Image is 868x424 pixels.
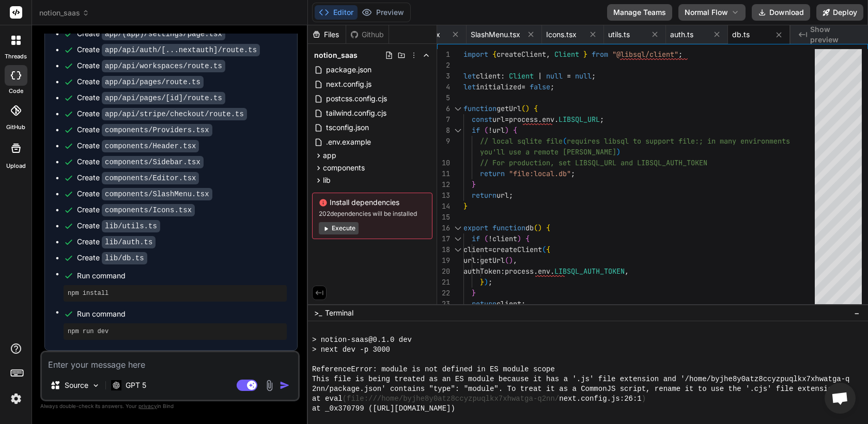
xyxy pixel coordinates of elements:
span: TOKEN [687,158,707,167]
div: Create [77,189,212,199]
label: threads [5,52,27,61]
div: 8 [437,125,450,136]
span: "@libsql/client" [612,50,678,59]
div: 4 [437,82,450,92]
div: 22 [437,288,450,299]
span: ) [642,394,646,404]
span: Client [509,71,534,81]
span: // local sqlite file [480,136,563,146]
span: ReferenceError: module is not defined in ES module scope [312,365,555,374]
a: Open chat [825,383,856,414]
span: auth.ts [670,29,693,40]
span: tailwind.config.cjs [325,107,388,119]
span: if [472,125,480,135]
span: { [525,234,530,243]
span: Icons.tsx [546,29,577,40]
span: // For production, set LIBSQL_URL and LIBSQL_AUTH_ [480,158,687,167]
span: createClient [497,50,546,59]
div: 9 [437,136,450,147]
div: 19 [437,255,450,266]
span: client [497,299,521,308]
span: client [476,71,501,81]
span: , [625,266,629,276]
div: 13 [437,190,450,201]
span: ( [534,223,538,232]
span: { [513,125,517,135]
span: ) [517,234,521,243]
span: authToken [463,266,501,276]
code: components/Providers.tsx [102,124,212,136]
span: ; [509,191,513,200]
div: Create [77,221,160,231]
span: let [463,82,476,91]
code: app/api/auth/[...nextauth]/route.ts [102,44,260,56]
span: ; [550,82,554,91]
div: Create [77,60,225,71]
span: getUrl [497,104,521,113]
span: SlashMenu.tsx [471,29,520,40]
button: Download [752,4,810,21]
code: components/Icons.tsx [102,204,195,216]
p: Always double-check its answers. Your in Bind [40,401,300,411]
img: GPT 5 [111,380,121,390]
div: 6 [437,103,450,114]
span: : [476,256,480,265]
code: lib/db.ts [102,252,147,264]
span: ; [488,277,492,287]
span: = [567,71,571,81]
div: 3 [437,71,450,82]
span: Normal Flow [685,7,728,18]
span: createClient [492,245,542,254]
span: ) [525,104,530,113]
span: ( [563,136,567,146]
span: function [492,223,525,232]
span: > notion-saas@0.1.0 dev [312,335,412,345]
span: . [554,115,559,124]
span: if [472,234,480,243]
span: db [525,223,534,232]
div: Click to collapse the range. [451,233,464,244]
span: env [538,266,550,276]
span: import [463,50,488,59]
div: 7 [437,114,450,125]
p: GPT 5 [126,380,146,390]
div: 14 [437,201,450,212]
div: Create [77,28,225,39]
code: app/api/workspaces/route.ts [102,60,225,72]
span: app [323,150,336,161]
span: return [472,191,497,200]
label: Upload [6,162,26,170]
div: 16 [437,223,450,233]
span: getUrl [480,256,505,265]
span: url [463,256,476,265]
span: ( [505,256,509,265]
div: 12 [437,179,450,190]
span: ) [505,125,509,135]
div: Create [77,253,147,263]
span: env [542,115,554,124]
span: : [501,266,505,276]
span: ) [509,256,513,265]
div: Create [77,124,212,135]
span: } [480,277,484,287]
span: ; [600,115,604,124]
div: Create [77,237,156,247]
span: ) [484,277,488,287]
span: false [530,82,550,91]
button: Deploy [816,4,863,21]
span: : [501,71,505,81]
div: 15 [437,212,450,223]
div: Click to collapse the range. [451,103,464,114]
span: } [472,288,476,297]
div: Create [77,76,204,87]
span: ) [538,223,542,232]
label: GitHub [6,123,25,132]
span: ; [571,169,575,178]
span: .env.example [325,136,372,148]
span: tsconfig.json [325,121,370,134]
span: − [854,308,860,318]
span: ) [616,147,621,156]
span: url [492,125,505,135]
span: ( [542,245,546,254]
code: app/api/pages/[id]/route.ts [102,92,225,104]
